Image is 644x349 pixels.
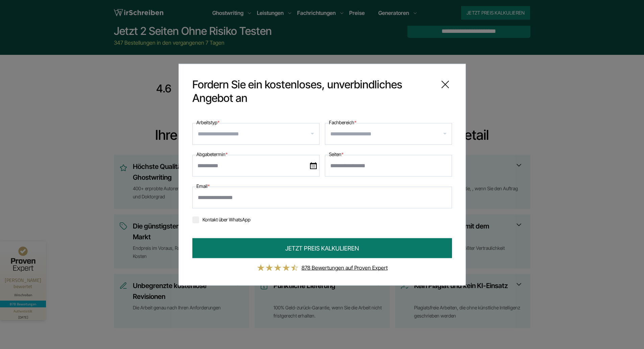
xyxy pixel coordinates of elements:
span: Fordern Sie ein kostenloses, unverbindliches Angebot an [192,78,433,105]
button: JETZT PREIS KALKULIEREN [192,238,452,258]
label: Email [196,182,210,190]
a: 878 Bewertungen auf Proven Expert [302,264,388,271]
input: date [192,155,319,176]
img: date [310,162,317,169]
label: Fachbereich [329,118,356,126]
span: JETZT PREIS KALKULIEREN [285,243,359,253]
label: Kontakt über WhatsApp [192,216,251,222]
label: Arbeitstyp [196,118,219,126]
label: Seiten [329,150,343,158]
label: Abgabetermin [196,150,228,158]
